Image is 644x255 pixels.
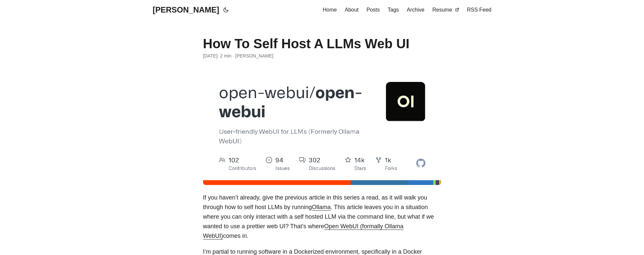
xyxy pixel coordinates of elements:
[203,223,404,239] a: Open WebUI (formally Ollama WebUI)
[203,52,441,59] div: · 2 min · [PERSON_NAME]
[203,193,441,240] p: If you haven’t already, give the previous article in this series a read, as it will walk you thro...
[366,7,380,13] span: Posts
[203,52,218,59] span: 2024-04-18 05:34:44 -0400 -0400
[345,7,359,13] span: About
[323,7,337,13] span: Home
[312,204,331,210] a: Ollama
[203,36,441,52] h1: How To Self Host A LLMs Web UI
[388,7,399,13] span: Tags
[407,7,424,13] span: Archive
[432,7,452,13] span: Resume
[467,7,492,13] span: RSS Feed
